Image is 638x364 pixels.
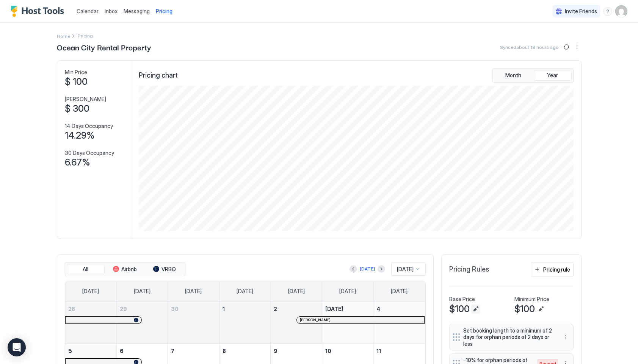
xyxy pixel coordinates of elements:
[223,306,225,312] span: 1
[572,42,582,52] div: menu
[68,306,75,312] span: 28
[134,288,150,295] span: [DATE]
[83,266,88,273] span: All
[350,265,357,273] button: Previous month
[185,288,202,295] span: [DATE]
[397,266,414,273] span: [DATE]
[615,5,627,17] div: User profile
[65,344,116,358] a: October 5, 2025
[271,302,322,316] a: October 2, 2025
[325,306,343,312] span: [DATE]
[11,6,67,17] a: Host Tools Logo
[65,130,95,141] span: 14.29%
[373,302,425,344] td: October 4, 2025
[77,8,99,14] span: Calendar
[492,68,574,83] div: tab-group
[78,33,93,39] span: Breadcrumb
[325,348,331,354] span: 10
[77,7,99,15] a: Calendar
[65,302,116,316] a: September 28, 2025
[65,150,114,156] span: 30 Days Occupancy
[561,333,570,342] div: menu
[281,281,312,302] a: Thursday
[219,302,271,316] a: October 1, 2025
[562,42,571,52] button: Sync prices
[322,302,373,344] td: October 3, 2025
[161,266,176,273] span: VRBO
[543,266,570,273] div: Pricing rule
[271,344,322,358] a: October 9, 2025
[65,302,117,344] td: September 28, 2025
[449,303,470,315] span: $100
[168,302,219,344] td: September 30, 2025
[373,344,425,358] a: October 11, 2025
[229,281,261,302] a: Wednesday
[219,344,271,358] a: October 8, 2025
[57,32,70,40] a: Home
[322,302,373,316] a: October 3, 2025
[65,69,87,76] span: Min Price
[117,344,168,358] a: October 6, 2025
[288,288,305,295] span: [DATE]
[168,302,219,316] a: September 30, 2025
[271,302,322,344] td: October 2, 2025
[68,348,72,354] span: 5
[117,302,168,316] a: September 29, 2025
[332,281,364,302] a: Friday
[237,288,253,295] span: [DATE]
[120,306,127,312] span: 29
[449,296,475,303] span: Base Price
[156,8,172,15] span: Pricing
[65,262,185,277] div: tab-group
[514,296,549,303] span: Minimum Price
[65,103,89,114] span: $ 300
[534,70,572,81] button: Year
[124,8,150,14] span: Messaging
[57,32,70,40] div: Breadcrumb
[65,157,90,168] span: 6.67%
[391,288,408,295] span: [DATE]
[124,7,150,15] a: Messaging
[547,72,558,79] span: Year
[65,123,113,130] span: 14 Days Occupancy
[65,76,88,87] span: $ 100
[300,317,331,322] span: [PERSON_NAME]
[494,70,532,81] button: Month
[65,96,106,103] span: [PERSON_NAME]
[360,266,375,272] div: [DATE]
[75,281,107,302] a: Sunday
[106,264,144,275] button: Airbnb
[376,306,380,312] span: 4
[471,305,480,314] button: Edit
[449,265,489,274] span: Pricing Rules
[322,344,373,358] a: October 10, 2025
[274,348,277,354] span: 9
[463,327,553,347] span: Set booking length to a minimum of 2 days for orphan periods of 2 days or less
[383,281,415,302] a: Saturday
[223,348,226,354] span: 8
[168,344,219,358] a: October 7, 2025
[105,8,118,14] span: Inbox
[105,7,118,15] a: Inbox
[565,8,597,15] span: Invite Friends
[505,72,521,79] span: Month
[121,266,137,273] span: Airbnb
[500,44,559,50] span: Synced about 18 hours ago
[536,305,546,314] button: Edit
[274,306,277,312] span: 2
[300,317,422,322] div: [PERSON_NAME]
[82,288,99,295] span: [DATE]
[373,302,425,316] a: October 4, 2025
[561,333,570,342] button: More options
[67,264,105,275] button: All
[57,33,70,39] span: Home
[449,324,574,351] div: Set booking length to a minimum of 2 days for orphan periods of 2 days or less menu
[120,348,124,354] span: 6
[146,264,183,275] button: VRBO
[126,281,158,302] a: Monday
[116,302,168,344] td: September 29, 2025
[572,42,582,52] button: More options
[603,7,612,16] div: menu
[359,264,376,273] button: [DATE]
[8,338,26,356] div: Open Intercom Messenger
